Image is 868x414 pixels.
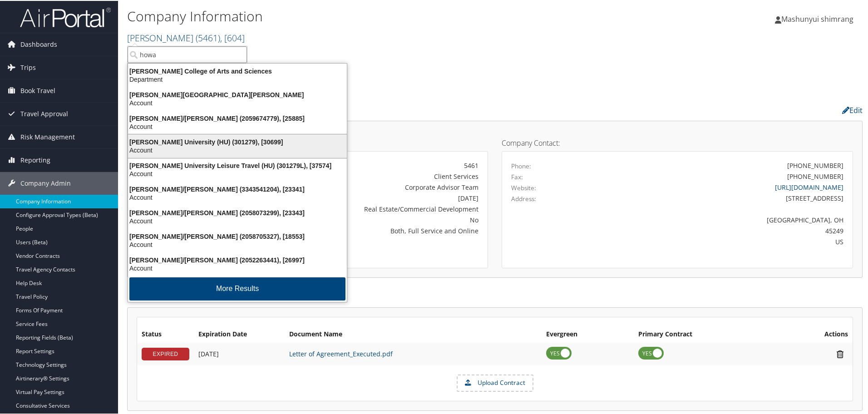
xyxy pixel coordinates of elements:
div: [PHONE_NUMBER] [787,171,843,180]
div: [PERSON_NAME]/[PERSON_NAME] (2058073299), [23343] [123,208,352,216]
div: Real Estate/Commercial Development [261,203,478,213]
div: [STREET_ADDRESS] [598,192,844,202]
th: Status [137,325,194,342]
div: Account [123,263,352,271]
span: Company Admin [20,171,71,194]
div: Account [123,240,352,248]
th: Evergreen [542,325,634,342]
div: US [598,236,844,246]
div: Corporate Advisor Team [261,182,478,191]
span: Risk Management [20,125,75,148]
div: [PERSON_NAME] College of Arts and Sciences [123,66,352,74]
a: Letter of Agreement_Executed.pdf [289,349,393,357]
div: [PERSON_NAME] University Leisure Travel (HU) (301279L), [37574] [123,161,352,169]
div: Both, Full Service and Online [261,225,478,235]
th: Primary Contract [634,325,778,342]
div: 45249 [598,225,844,235]
div: [PERSON_NAME]/[PERSON_NAME] (2058705327), [18553] [123,232,352,240]
div: EXPIRED [142,347,189,360]
th: Document Name [285,325,542,342]
div: [PERSON_NAME] University (HU) (301279), [30699] [123,137,352,145]
h4: Company Contact: [502,138,853,146]
div: Department [123,74,352,83]
img: airportal-logo.png [20,6,111,27]
a: Edit [842,104,863,114]
div: Account [123,98,352,106]
span: Reporting [20,148,50,171]
div: 5461 [261,160,478,169]
h2: Contracts: [127,287,863,303]
div: [DATE] [261,192,478,202]
input: Search Accounts [128,45,247,62]
div: Client Services [261,171,478,180]
a: Mashunyui shimrang [775,5,863,32]
label: Fax: [511,172,523,181]
span: Travel Approval [20,102,68,124]
label: Address: [511,193,536,202]
span: ( 5461 ) [196,31,220,43]
a: [PERSON_NAME] [127,31,245,43]
div: [PERSON_NAME]/[PERSON_NAME] (2059674779), [25885] [123,113,352,122]
div: Account [123,145,352,153]
label: Upload Contract [458,375,533,390]
div: Account [123,216,352,224]
span: Trips [20,55,36,78]
label: Phone: [511,161,531,170]
th: Actions [778,325,853,342]
span: Mashunyui shimrang [781,13,853,23]
div: [PHONE_NUMBER] [787,160,843,169]
div: [GEOGRAPHIC_DATA], OH [598,214,844,224]
label: Website: [511,182,536,192]
div: Account [123,192,352,201]
th: Expiration Date [194,325,285,342]
span: [DATE] [198,349,219,357]
div: [PERSON_NAME][GEOGRAPHIC_DATA][PERSON_NAME] [123,90,352,98]
span: Dashboards [20,32,57,55]
div: No [261,214,478,224]
h2: Company Profile: [127,101,613,117]
span: Book Travel [20,79,55,101]
i: Remove Contract [832,349,848,358]
span: , [ 604 ] [220,31,245,43]
button: More Results [129,276,345,300]
a: [URL][DOMAIN_NAME] [775,182,843,191]
div: Account [123,169,352,177]
div: [PERSON_NAME]/[PERSON_NAME] (3343541204), [23341] [123,184,352,192]
h1: Company Information [127,6,617,25]
div: Add/Edit Date [198,349,280,357]
div: [PERSON_NAME]/[PERSON_NAME] (2052263441), [26997] [123,255,352,263]
div: Account [123,122,352,130]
